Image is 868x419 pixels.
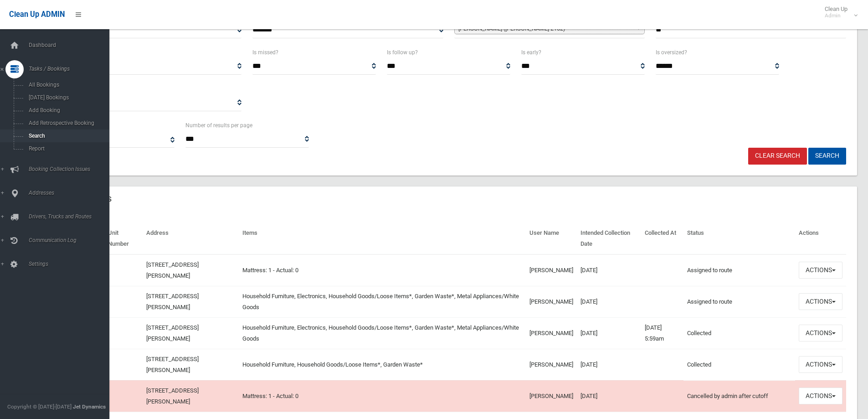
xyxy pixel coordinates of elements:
[387,47,418,57] label: Is follow up?
[577,286,641,317] td: [DATE]
[808,148,846,165] button: Search
[26,261,116,267] span: Settings
[748,148,807,165] a: Clear Search
[683,254,795,286] td: Assigned to route
[526,223,577,254] th: User Name
[656,47,687,57] label: Is oversized?
[146,387,199,405] a: [STREET_ADDRESS][PERSON_NAME]
[526,380,577,412] td: [PERSON_NAME]
[104,223,143,254] th: Unit Number
[683,286,795,317] td: Assigned to route
[26,133,108,139] span: Search
[9,10,65,19] span: Clean Up ADMIN
[577,349,641,380] td: [DATE]
[146,261,199,279] a: [STREET_ADDRESS][PERSON_NAME]
[26,107,108,114] span: Add Booking
[146,324,199,342] a: [STREET_ADDRESS][PERSON_NAME]
[26,237,116,243] span: Communication Log
[799,325,842,341] button: Actions
[683,380,795,412] td: Cancelled by admin after cutoff
[820,5,857,19] span: Clean Up
[239,223,526,254] th: Items
[239,317,526,349] td: Household Furniture, Electronics, Household Goods/Loose Items*, Garden Waste*, Metal Appliances/W...
[73,403,106,410] strong: Jet Dynamics
[146,293,199,310] a: [STREET_ADDRESS][PERSON_NAME]
[577,254,641,286] td: [DATE]
[795,223,846,254] th: Actions
[143,223,239,254] th: Address
[26,190,116,196] span: Addresses
[26,145,108,152] span: Report
[577,317,641,349] td: [DATE]
[683,223,795,254] th: Status
[799,356,842,373] button: Actions
[799,293,842,310] button: Actions
[526,254,577,286] td: [PERSON_NAME]
[683,317,795,349] td: Collected
[521,47,541,57] label: Is early?
[239,286,526,317] td: Household Furniture, Electronics, Household Goods/Loose Items*, Garden Waste*, Metal Appliances/W...
[641,317,683,349] td: [DATE] 5:59am
[26,82,108,88] span: All Bookings
[26,213,116,220] span: Drivers, Trucks and Routes
[799,388,842,404] button: Actions
[577,223,641,254] th: Intended Collection Date
[7,403,72,410] span: Copyright © [DATE]-[DATE]
[26,66,116,72] span: Tasks / Bookings
[26,42,116,48] span: Dashboard
[26,94,108,101] span: [DATE] Bookings
[239,349,526,380] td: Household Furniture, Household Goods/Loose Items*, Garden Waste*
[526,286,577,317] td: [PERSON_NAME]
[239,380,526,412] td: Mattress: 1 - Actual: 0
[252,47,278,57] label: Is missed?
[825,12,847,19] small: Admin
[577,380,641,412] td: [DATE]
[239,254,526,286] td: Mattress: 1 - Actual: 0
[526,349,577,380] td: [PERSON_NAME]
[146,356,199,373] a: [STREET_ADDRESS][PERSON_NAME]
[526,317,577,349] td: [PERSON_NAME]
[799,262,842,279] button: Actions
[683,349,795,380] td: Collected
[26,166,116,172] span: Booking Collection Issues
[641,223,683,254] th: Collected At
[26,120,108,126] span: Add Retrospective Booking
[185,120,252,130] label: Number of results per page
